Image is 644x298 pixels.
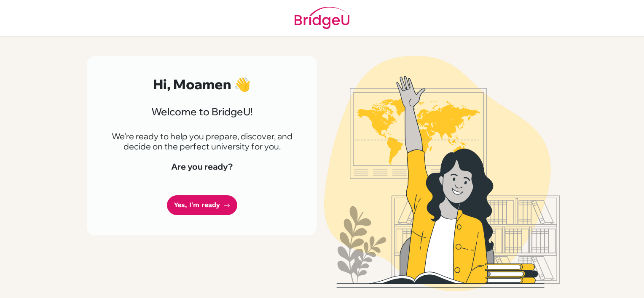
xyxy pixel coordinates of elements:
[107,162,297,172] h4: Are you ready?
[107,106,297,118] h3: Welcome to BridgeU!
[107,76,297,92] h2: Hi, Moamen 👋
[167,195,237,215] a: Yes, I'm ready
[107,131,297,152] p: We're ready to help you prepare, discover, and decide on the perfect university for you.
